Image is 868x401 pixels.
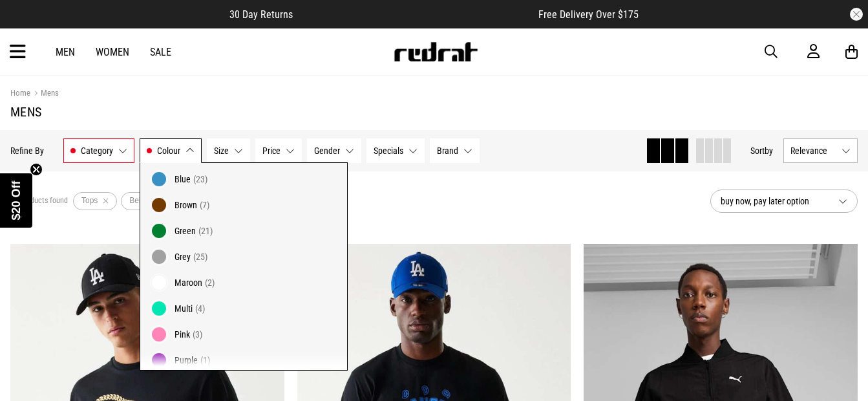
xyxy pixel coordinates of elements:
[10,88,30,98] a: Home
[175,329,190,340] span: Pink
[30,88,59,100] a: Mens
[63,138,134,163] button: Category
[214,146,229,156] span: Size
[366,138,425,163] button: Specials
[10,104,858,120] h1: Mens
[150,46,171,58] a: Sale
[314,146,340,156] span: Gender
[193,252,207,262] span: (25)
[98,192,114,210] button: Remove filter
[140,162,348,371] div: Colour
[56,46,75,58] a: Men
[129,196,149,205] span: Beige
[157,146,180,156] span: Colour
[195,303,205,314] span: (4)
[175,252,191,262] span: Grey
[140,138,202,163] button: Colour
[10,146,44,156] p: Refine By
[721,193,828,209] span: buy now, pay later option
[538,8,639,21] span: Free Delivery Over $175
[175,200,197,210] span: Brown
[96,46,129,58] a: Women
[783,138,858,163] button: Relevance
[198,226,213,236] span: (21)
[175,174,191,184] span: Blue
[393,42,478,61] img: Redrat logo
[255,138,302,163] button: Price
[81,146,113,156] span: Category
[710,190,858,213] button: buy now, pay later option
[765,146,773,156] span: by
[10,180,23,220] span: $20 Off
[750,143,773,158] button: Sortby
[10,5,49,44] button: Open LiveChat chat widget
[175,303,193,314] span: Multi
[175,277,202,288] span: Maroon
[207,138,250,163] button: Size
[205,277,215,288] span: (2)
[200,200,209,210] span: (7)
[307,138,361,163] button: Gender
[262,146,281,156] span: Price
[10,196,68,206] span: 86 products found
[175,226,196,236] span: Green
[430,138,480,163] button: Brand
[374,146,403,156] span: Specials
[790,146,836,156] span: Relevance
[30,163,43,176] button: Close teaser
[200,355,210,365] span: (1)
[193,329,202,340] span: (3)
[175,355,198,365] span: Purple
[319,8,513,21] iframe: Customer reviews powered by Trustpilot
[193,174,207,184] span: (23)
[229,8,293,21] span: 30 Day Returns
[81,196,98,205] span: Tops
[437,146,458,156] span: Brand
